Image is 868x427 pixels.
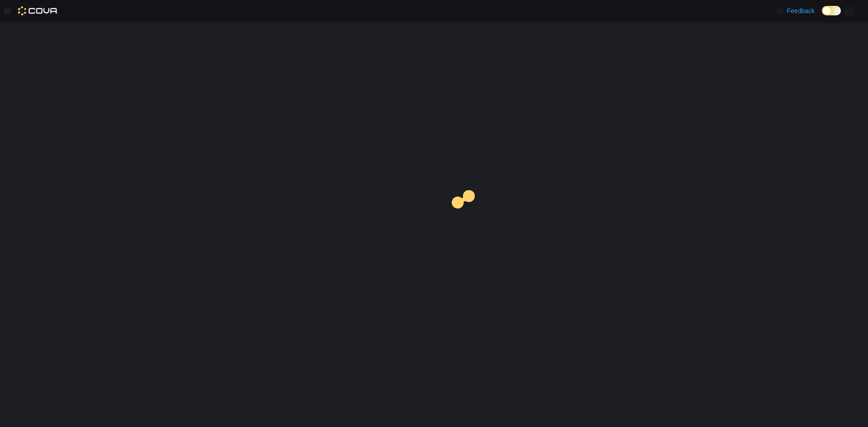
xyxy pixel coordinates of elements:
a: Feedback [773,2,818,20]
img: Cova [18,6,58,15]
img: cova-loader [434,183,502,251]
input: Dark Mode [822,6,841,15]
span: Feedback [787,6,815,15]
span: Dark Mode [822,15,822,16]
